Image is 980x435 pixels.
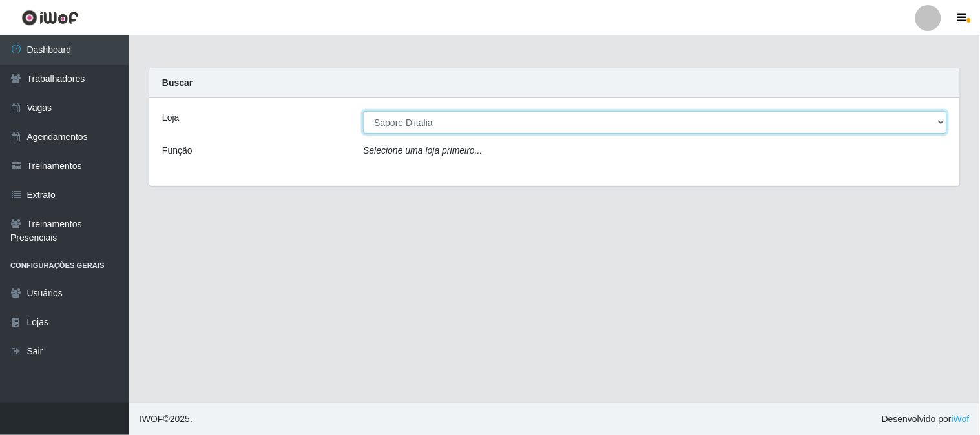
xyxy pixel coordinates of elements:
[140,414,163,424] span: IWOF
[363,145,482,156] i: Selecione uma loja primeiro...
[162,144,193,157] label: Função
[162,77,193,88] strong: Buscar
[952,414,970,424] a: iWof
[140,412,193,426] span: © 2025 .
[882,412,970,426] span: Desenvolvido por
[162,111,179,125] label: Loja
[21,10,79,26] img: CoreUI Logo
